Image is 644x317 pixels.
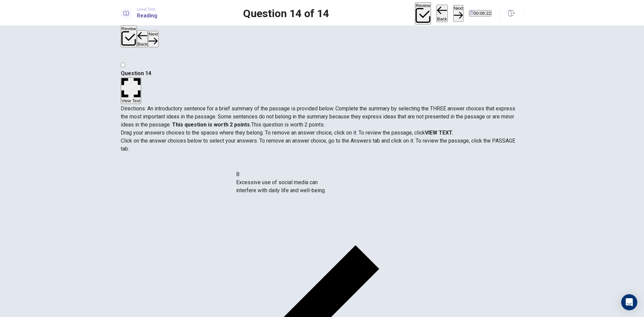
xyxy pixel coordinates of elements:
[243,9,329,17] h1: Question 14 of 14
[121,69,523,77] h4: Question 14
[121,77,141,104] button: View Text
[121,105,515,128] span: Directions: An introductory sentence for a brief summary of the passage is provided below. Comple...
[137,30,148,48] button: Back
[137,12,157,20] h1: Reading
[425,129,453,136] strong: VIEW TEXT.
[469,10,492,16] button: 00:06:22
[148,31,158,47] button: Next
[474,11,491,16] span: 00:06:22
[121,137,523,153] p: Click on the answer choices below to select your answers. To remove an answer choice, go to the A...
[621,294,637,310] div: Open Intercom Messenger
[436,5,448,22] button: Back
[121,129,523,137] p: Drag your answers choices to the spaces where they belong. To remove an answer choice, click on i...
[415,2,431,24] button: Review
[137,7,157,12] span: Level Test
[251,121,325,128] span: This question is worth 2 points.
[171,121,251,128] strong: This question is worth 2 points.
[453,5,464,21] button: Next
[121,25,137,48] button: Review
